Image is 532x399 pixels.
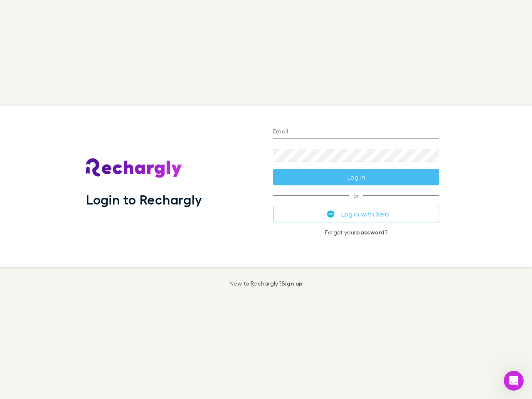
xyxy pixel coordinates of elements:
img: Xero's logo [327,210,335,218]
button: Log in with Xero [273,206,439,222]
p: New to Rechargly? [229,280,303,287]
p: Forgot your ? [273,229,439,236]
img: Rechargly's Logo [86,158,182,178]
a: password [356,229,384,236]
a: Sign up [281,280,303,287]
iframe: Intercom live chat [504,371,524,391]
span: or [273,195,439,196]
h1: Login to Rechargly [86,192,202,207]
button: Log in [273,169,439,185]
